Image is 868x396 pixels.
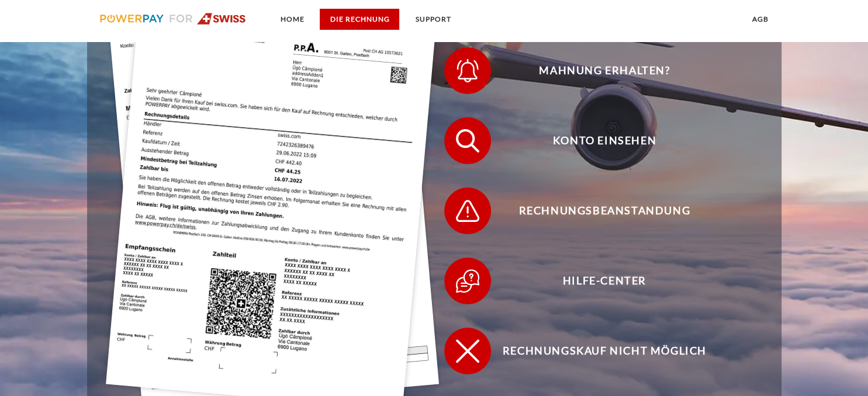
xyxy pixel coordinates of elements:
img: qb_help.svg [453,266,482,296]
button: Rechnungsbeanstandung [444,187,748,234]
a: SUPPORT [405,9,461,30]
button: Hilfe-Center [444,258,748,304]
a: DIE RECHNUNG [320,9,399,30]
span: Hilfe-Center [461,258,748,304]
img: qb_warning.svg [453,196,482,225]
img: qb_close.svg [453,336,482,366]
img: qb_bell.svg [453,56,482,85]
button: Mahnung erhalten? [444,47,748,94]
a: Home [270,9,314,30]
a: agb [742,9,779,30]
span: Konto einsehen [461,117,748,164]
span: Rechnungsbeanstandung [461,187,748,234]
span: Mahnung erhalten? [461,47,748,94]
img: qb_search.svg [453,126,482,155]
span: Rechnungskauf nicht möglich [461,328,748,374]
button: Rechnungskauf nicht möglich [444,328,748,374]
img: logo-swiss.svg [100,13,247,25]
button: Konto einsehen [444,117,748,164]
